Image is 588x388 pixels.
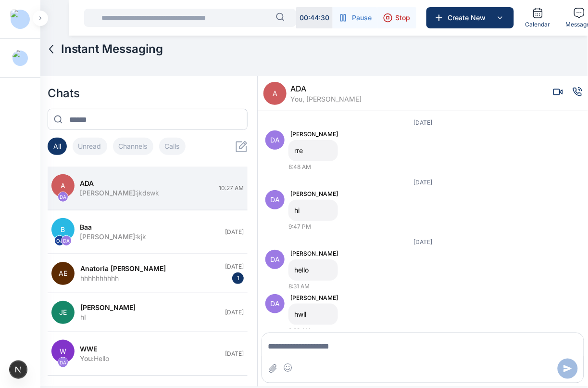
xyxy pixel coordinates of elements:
[48,293,248,332] button: JE[PERSON_NAME]hI[DATE]
[80,233,138,241] span: [PERSON_NAME] :
[265,250,285,269] span: DA
[80,232,220,242] div: kjk
[159,138,186,155] button: Calls
[300,13,329,23] p: 00 : 44 : 30
[573,87,582,97] button: Voice call
[13,51,28,66] button: Profile
[13,50,28,67] img: Profile
[80,179,94,188] span: ADA
[51,301,75,324] span: JE
[413,119,432,126] span: [DATE]
[8,12,33,27] button: Logo
[265,130,285,150] span: DA
[294,265,332,275] span: hello
[265,190,285,209] span: DA
[283,363,293,373] button: Insert emoji
[288,327,311,335] span: 8:33 AM
[58,192,68,202] span: DA
[225,263,244,271] span: [DATE]
[263,82,287,105] span: A
[290,83,362,94] span: ADA
[51,174,75,197] span: A
[268,363,277,375] button: Attach file
[290,250,338,258] span: [PERSON_NAME]
[62,236,71,246] span: DA
[262,337,584,356] textarea: Message input
[294,206,332,215] span: hi
[48,86,248,101] h2: Chats
[113,138,153,155] button: Channels
[51,218,75,241] span: B
[558,359,578,379] button: Send message
[55,236,64,246] span: OJ
[80,273,220,283] div: hhhhhhhhhh
[232,272,244,284] span: 1
[290,190,338,198] span: [PERSON_NAME]
[61,41,163,57] span: Instant Messaging
[288,283,310,290] span: 8:31 AM
[288,223,311,231] span: 9:47 PM
[525,21,550,28] span: Calendar
[58,358,68,367] span: DA
[426,7,514,28] button: Create New
[80,354,220,363] div: Hello
[48,138,67,155] button: All
[80,354,94,362] span: You :
[352,13,372,23] span: Pause
[377,7,416,28] button: Stop
[294,310,332,319] span: hwll
[396,13,411,23] span: Stop
[225,350,244,358] span: [DATE]
[80,303,136,312] span: [PERSON_NAME]
[80,344,98,354] span: WWE
[219,184,244,192] span: 10:27 AM
[288,163,311,171] span: 8:48 AM
[290,294,338,302] span: [PERSON_NAME]
[80,188,213,198] div: jkdswk
[80,312,220,322] div: hI
[225,228,244,236] span: [DATE]
[413,179,432,186] span: [DATE]
[73,138,107,155] button: Unread
[80,264,166,273] span: Anatoria [PERSON_NAME]
[413,238,432,246] span: [DATE]
[51,340,75,363] span: W
[333,7,377,28] button: Pause
[553,87,563,97] button: Video call
[290,130,338,138] span: [PERSON_NAME]
[48,210,248,254] button: BOJDAbaa[PERSON_NAME]:kjk[DATE]
[80,189,138,197] span: [PERSON_NAME] :
[265,294,285,313] span: DA
[48,332,248,376] button: WDAWWEYou:Hello[DATE]
[51,262,75,285] span: AE
[444,13,494,23] span: Create New
[11,10,30,29] img: Logo
[80,222,92,232] span: baa
[294,146,332,155] span: rre
[522,3,554,32] a: Calendar
[290,94,362,104] span: You, [PERSON_NAME]
[48,167,248,210] button: ADAADA[PERSON_NAME]:jkdswk10:27 AM
[225,309,244,316] span: [DATE]
[48,254,248,293] button: AEAnatoria [PERSON_NAME]hhhhhhhhhh[DATE]1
